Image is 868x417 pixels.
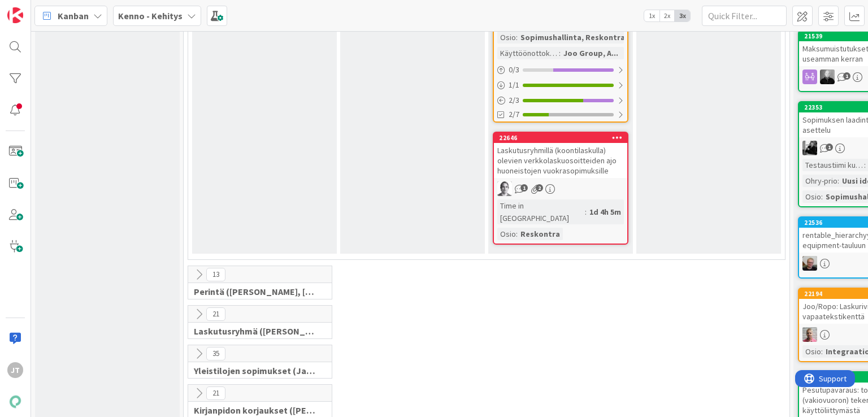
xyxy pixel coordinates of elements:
[802,256,817,271] img: JH
[821,345,823,358] span: :
[536,184,543,192] span: 2
[499,134,627,142] div: 22646
[644,10,659,21] span: 1x
[494,143,627,178] div: Laskutusryhmillä (koontilaskulla) olevien verkkolaskuosoitteiden ajo huoneistojen vuokrasopimuksille
[659,10,675,21] span: 2x
[58,9,89,23] span: Kanban
[7,362,23,378] div: JT
[194,365,318,376] span: Yleistilojen sopimukset (Jaakko, VilleP, TommiL, Simo)
[516,31,518,44] span: :
[497,199,585,224] div: Time in [GEOGRAPHIC_DATA]
[494,181,627,196] div: PH
[702,6,787,26] input: Quick Filter...
[518,31,628,44] div: Sopimushallinta, Reskontra
[821,190,823,203] span: :
[802,345,821,358] div: Osio
[509,64,519,76] span: 0 / 3
[837,175,839,187] span: :
[516,228,518,240] span: :
[118,10,183,21] b: Kenno - Kehitys
[585,206,587,218] span: :
[509,79,519,91] span: 1 / 1
[802,141,817,155] img: KM
[493,132,628,245] a: 22646Laskutusryhmillä (koontilaskulla) olevien verkkolaskuosoitteiden ajo huoneistojen vuokrasopi...
[802,327,817,342] img: HJ
[520,184,528,192] span: 1
[802,190,821,203] div: Osio
[494,133,627,143] div: 22646
[494,133,627,178] div: 22646Laskutusryhmillä (koontilaskulla) olevien verkkolaskuosoitteiden ajo huoneistojen vuokrasopi...
[518,228,563,240] div: Reskontra
[561,47,621,59] div: Joo Group, A...
[194,405,318,416] span: Kirjanpidon korjaukset (Jussi, JaakkoHä)
[7,7,23,23] img: Visit kanbanzone.com
[587,206,624,218] div: 1d 4h 5m
[559,47,561,59] span: :
[194,325,318,337] span: Laskutusryhmä (Antti, Harri, Keijo)
[820,69,835,84] img: MV
[497,228,516,240] div: Osio
[206,347,225,360] span: 35
[494,63,627,77] div: 0/3
[206,386,225,400] span: 21
[802,159,864,171] div: Testaustiimi kurkkaa
[494,78,627,92] div: 1/1
[864,159,866,171] span: :
[843,72,850,80] span: 1
[675,10,690,21] span: 3x
[497,31,516,44] div: Osio
[802,175,837,187] div: Ohry-prio
[7,394,23,410] img: avatar
[494,93,627,107] div: 2/3
[24,2,51,15] span: Support
[497,181,512,196] img: PH
[509,108,519,120] span: 2/7
[497,47,559,59] div: Käyttöönottokriittisyys
[509,94,519,106] span: 2 / 3
[206,307,225,321] span: 21
[206,268,225,281] span: 13
[826,144,833,151] span: 1
[194,286,318,297] span: Perintä (Jaakko, PetriH, MikkoV, Pasi)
